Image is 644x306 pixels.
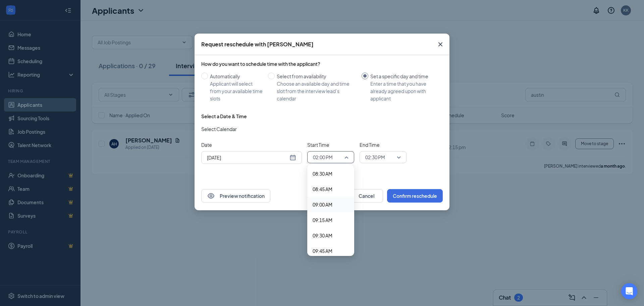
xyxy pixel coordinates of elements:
button: Confirm reschedule [387,189,443,203]
span: 09:00 AM [313,201,332,208]
span: 09:30 AM [313,232,332,239]
input: Sep 16, 2025 [207,154,288,161]
div: Select a Date & Time [201,113,247,120]
span: 02:00 PM [313,152,333,162]
button: EyePreview notification [201,189,270,203]
button: Cancel [350,189,383,203]
button: Close [431,34,449,55]
svg: Eye [207,192,215,200]
div: Set a specific day and time [370,73,437,80]
span: 09:15 AM [313,216,332,224]
div: Request reschedule with [PERSON_NAME] [201,41,314,48]
div: Open Intercom Messenger [621,283,637,299]
span: 08:30 AM [313,170,332,177]
span: 09:45 AM [313,247,332,255]
div: Automatically [210,73,263,80]
span: Start Time [307,141,354,148]
div: How do you want to schedule time with the applicant? [201,60,443,67]
span: Select Calendar [201,125,237,133]
span: 08:45 AM [313,185,332,193]
span: 02:30 PM [365,152,385,162]
div: Enter a time that you have already agreed upon with applicant [370,80,437,102]
div: Select from availability [277,73,356,80]
div: Choose an available day and time slot from the interview lead’s calendar [277,80,356,102]
svg: Cross [436,40,444,48]
span: Date [201,141,302,148]
span: End Time [360,141,407,148]
div: Applicant will select from your available time slots [210,80,263,102]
